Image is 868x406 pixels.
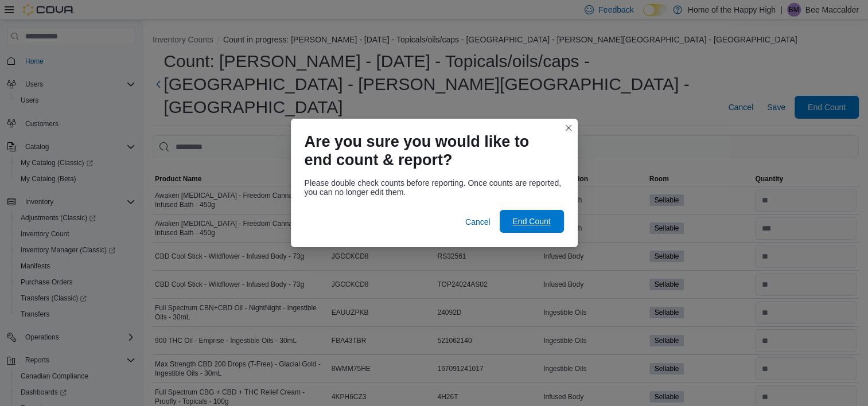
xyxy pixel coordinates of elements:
span: End Count [512,216,550,227]
h1: Are you sure you would like to end count & report? [305,132,555,169]
button: Cancel [461,210,495,233]
div: Please double check counts before reporting. Once counts are reported, you can no longer edit them. [305,178,564,197]
button: Closes this modal window [562,121,575,135]
span: Cancel [465,216,491,228]
button: End Count [500,210,564,233]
